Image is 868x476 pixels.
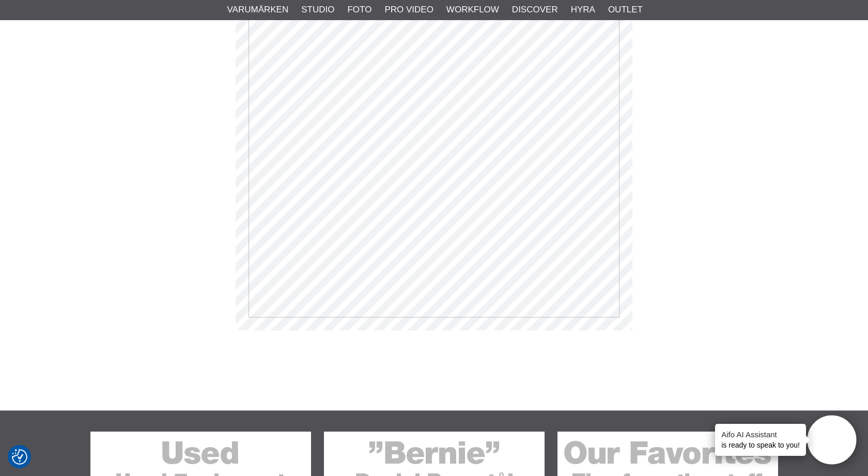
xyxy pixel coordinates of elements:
[721,429,800,440] h4: Aifo AI Assistant
[512,3,558,17] a: Discover
[12,449,27,465] img: Revisit consent button
[301,3,334,17] a: Studio
[446,3,499,17] a: Workflow
[715,424,806,456] div: is ready to speak to you!
[384,3,433,17] a: Pro Video
[12,448,27,466] button: Samtyckesinställningar
[227,3,289,17] a: Varumärken
[347,3,371,17] a: Foto
[608,3,643,17] a: Outlet
[571,3,595,17] a: Hyra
